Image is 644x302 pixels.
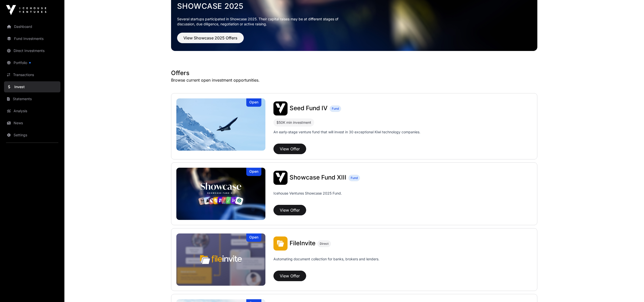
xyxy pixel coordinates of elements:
span: Fund [351,176,358,180]
img: Seed Fund IV [273,101,288,115]
a: Invest [4,81,60,92]
p: Automating document collection for banks, brokers and lenders. [273,257,379,269]
img: Showcase Fund XIII [273,171,288,185]
button: View Showcase 2025 Offers [177,33,244,43]
p: Several startups participated in Showcase 2025. Their capital raises may be at different stages o... [177,17,346,27]
p: Browse current open investment opportunities. [171,77,537,83]
img: Seed Fund IV [176,98,265,151]
a: FileInviteOpen [176,233,265,286]
a: Transactions [4,69,60,80]
img: FileInvite [273,236,288,251]
div: Open [246,168,261,176]
p: An early-stage venture fund that will invest in 30 exceptional Kiwi technology companies. [273,130,420,135]
button: View Offer [273,271,306,281]
a: Showcase 2025 [177,2,531,11]
a: FileInvite [290,240,315,247]
img: Showcase Fund XIII [176,168,265,220]
span: Seed Fund IV [290,104,328,112]
div: Open [246,98,261,107]
span: Direct [320,242,329,246]
a: Showcase Fund XIIIOpen [176,168,265,220]
a: Showcase Fund XIII [290,174,346,181]
img: FileInvite [176,233,265,286]
a: Settings [4,130,60,141]
img: Icehouse Ventures Logo [6,5,46,15]
span: FileInvite [290,239,315,247]
a: Seed Fund IVOpen [176,98,265,151]
a: Statements [4,93,60,104]
span: Fund [332,107,339,111]
iframe: Chat Widget [619,278,644,302]
div: $50K min investment [273,118,314,127]
p: Icehouse Ventures Showcase 2025 Fund. [273,191,342,196]
a: Dashboard [4,21,60,32]
div: Open [246,233,261,242]
a: News [4,117,60,129]
a: Seed Fund IV [290,105,328,112]
a: View Showcase 2025 Offers [177,38,244,43]
a: Portfolio [4,57,60,68]
div: $50K min investment [276,119,311,126]
button: View Offer [273,144,306,154]
h1: Offers [171,69,537,77]
span: View Showcase 2025 Offers [183,35,237,41]
a: Fund Investments [4,33,60,44]
span: Showcase Fund XIII [290,174,346,181]
a: Direct Investments [4,45,60,56]
a: Analysis [4,105,60,116]
button: View Offer [273,205,306,215]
